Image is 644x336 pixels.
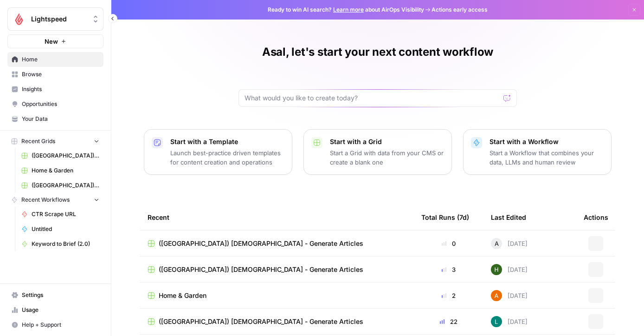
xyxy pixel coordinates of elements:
h1: Asal, let's start your next content workflow [262,45,493,59]
div: Total Runs (7d) [421,204,469,230]
img: 8c87fa9lbfqgy9g50y7q29s4xs59 [491,264,502,275]
a: Keyword to Brief (2.0) [17,237,103,251]
span: Home & Garden [32,166,99,175]
a: ([GEOGRAPHIC_DATA]) [DEMOGRAPHIC_DATA] - Generate Articles [148,317,406,326]
button: Help + Support [7,317,103,332]
span: Usage [22,306,99,314]
button: Start with a TemplateLaunch best-practice driven templates for content creation and operations [144,129,292,175]
button: Start with a WorkflowStart a Workflow that combines your data, LLMs and human review [463,129,612,175]
button: Workspace: Lightspeed [7,7,103,31]
span: ([GEOGRAPHIC_DATA]) [DEMOGRAPHIC_DATA] - Generate Articles [32,181,99,190]
span: Browse [22,70,99,79]
span: CTR Scrape URL [32,210,99,218]
span: New [45,37,58,46]
div: 0 [421,239,476,248]
button: Recent Grids [7,134,103,148]
span: ([GEOGRAPHIC_DATA]) [DEMOGRAPHIC_DATA] - Generate Articles [159,317,363,326]
button: Recent Workflows [7,193,103,207]
span: Untitled [32,225,99,233]
span: Home & Garden [159,291,206,300]
img: n7ufqqrt5jcwspw4pce0myp7nhj2 [491,290,502,301]
span: Keyword to Brief (2.0) [32,240,99,248]
p: Start a Workflow that combines your data, LLMs and human review [489,148,604,167]
a: Home & Garden [17,163,103,178]
a: Learn more [333,6,364,13]
img: kyw61p6127wv3z0ejzwmwdf0nglq [491,316,502,327]
div: Actions [584,204,608,230]
div: 22 [421,317,476,326]
span: Lightspeed [31,14,87,24]
span: Insights [22,85,99,93]
span: Actions early access [431,6,488,14]
span: ([GEOGRAPHIC_DATA]) [DEMOGRAPHIC_DATA] - Generate Articles [159,239,363,248]
p: Start a Grid with data from your CMS or create a blank one [330,148,444,167]
a: Untitled [17,222,103,237]
div: Last Edited [491,204,526,230]
p: Start with a Workflow [489,137,604,146]
div: [DATE] [491,290,528,301]
div: [DATE] [491,238,528,249]
a: ([GEOGRAPHIC_DATA]) [DEMOGRAPHIC_DATA] - Generate Articles [17,148,103,163]
span: A [495,239,499,248]
a: Usage [7,303,103,317]
p: Start with a Grid [330,137,444,146]
button: New [7,34,103,48]
span: Your Data [22,115,99,123]
span: Recent Workflows [21,196,70,204]
div: 2 [421,291,476,300]
a: Insights [7,82,103,97]
a: ([GEOGRAPHIC_DATA]) [DEMOGRAPHIC_DATA] - Generate Articles [148,239,406,248]
a: Opportunities [7,97,103,112]
button: Start with a GridStart a Grid with data from your CMS or create a blank one [303,129,452,175]
input: What would you like to create today? [245,93,500,103]
a: Your Data [7,112,103,126]
span: Opportunities [22,100,99,108]
a: ([GEOGRAPHIC_DATA]) [DEMOGRAPHIC_DATA] - Generate Articles [17,178,103,193]
div: Recent [148,204,406,230]
span: Settings [22,291,99,299]
img: Lightspeed Logo [11,11,27,27]
span: Home [22,55,99,64]
span: Help + Support [22,321,99,329]
div: [DATE] [491,264,528,275]
a: CTR Scrape URL [17,207,103,222]
a: Home & Garden [148,291,406,300]
span: ([GEOGRAPHIC_DATA]) [DEMOGRAPHIC_DATA] - Generate Articles [32,152,99,160]
span: ([GEOGRAPHIC_DATA]) [DEMOGRAPHIC_DATA] - Generate Articles [159,265,363,274]
p: Launch best-practice driven templates for content creation and operations [170,148,284,167]
div: 3 [421,265,476,274]
a: Settings [7,288,103,303]
p: Start with a Template [170,137,284,146]
a: Browse [7,67,103,82]
div: [DATE] [491,316,528,327]
span: Ready to win AI search? about AirOps Visibility [268,6,424,14]
a: Home [7,52,103,67]
a: ([GEOGRAPHIC_DATA]) [DEMOGRAPHIC_DATA] - Generate Articles [148,265,406,274]
span: Recent Grids [21,137,55,145]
